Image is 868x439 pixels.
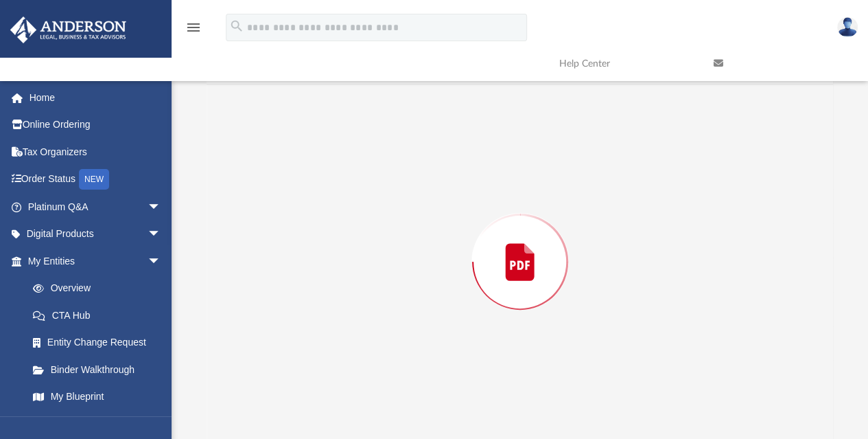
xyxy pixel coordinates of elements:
[148,193,175,221] span: arrow_drop_down
[19,275,182,302] a: Overview
[19,302,182,329] a: CTA Hub
[148,247,175,275] span: arrow_drop_down
[19,329,182,357] a: Entity Change Request
[10,84,182,111] a: Home
[185,19,202,36] i: menu
[10,221,182,248] a: Digital Productsarrow_drop_down
[10,247,182,275] a: My Entitiesarrow_drop_down
[837,17,858,37] img: User Pic
[10,193,182,221] a: Platinum Q&Aarrow_drop_down
[19,383,175,411] a: My Blueprint
[10,111,182,139] a: Online Ordering
[10,166,182,194] a: Order StatusNEW
[185,26,202,36] a: menu
[148,221,175,249] span: arrow_drop_down
[19,356,182,383] a: Binder Walkthrough
[229,19,244,34] i: search
[19,410,182,438] a: Tax Due Dates
[10,138,182,166] a: Tax Organizers
[79,169,109,190] div: NEW
[6,16,130,43] img: Anderson Advisors Platinum Portal
[549,36,703,91] a: Help Center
